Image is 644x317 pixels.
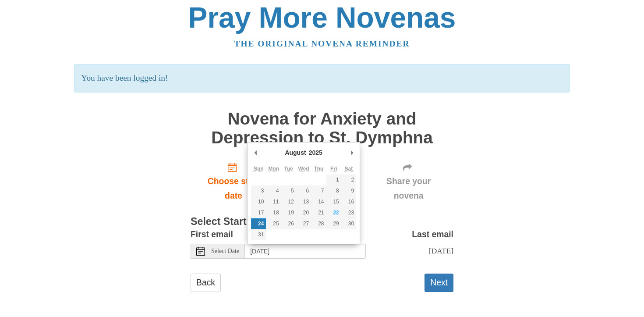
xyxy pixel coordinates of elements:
[341,218,356,229] button: 30
[74,64,570,93] p: You have been logged in!
[281,196,296,207] button: 12
[281,207,296,218] button: 19
[266,196,281,207] button: 11
[245,244,366,259] input: Use the arrow keys to pick a date
[326,175,341,185] button: 1
[326,196,341,207] button: 15
[308,146,324,159] div: 2025
[326,185,341,196] button: 8
[296,218,311,229] button: 27
[345,166,353,172] abbr: Saturday
[372,174,445,203] span: Share your novena
[234,39,410,48] a: The original novena reminder
[341,196,356,207] button: 16
[211,248,239,254] span: Select Date
[347,146,356,159] button: Next Month
[268,166,279,172] abbr: Monday
[341,185,356,196] button: 9
[326,207,341,218] button: 22
[251,207,266,218] button: 17
[251,196,266,207] button: 10
[341,207,356,218] button: 23
[296,207,311,218] button: 20
[251,229,266,240] button: 31
[429,246,453,255] span: [DATE]
[341,175,356,185] button: 2
[281,218,296,229] button: 26
[191,156,276,208] a: Choose start date
[425,274,453,292] button: Next
[191,110,453,147] h1: Novena for Anxiety and Depression to St. Dymphna
[330,166,337,172] abbr: Friday
[311,185,326,196] button: 7
[284,166,293,172] abbr: Tuesday
[191,227,233,242] label: First email
[296,185,311,196] button: 6
[412,227,453,242] label: Last email
[199,174,268,203] span: Choose start date
[311,196,326,207] button: 14
[266,207,281,218] button: 18
[298,166,309,172] abbr: Wednesday
[283,146,307,159] div: August
[251,146,260,159] button: Previous Month
[251,185,266,196] button: 3
[326,218,341,229] button: 29
[311,207,326,218] button: 21
[266,185,281,196] button: 4
[364,156,453,208] div: Click "Next" to confirm your start date first.
[311,218,326,229] button: 28
[251,218,266,229] button: 24
[191,216,453,228] h3: Select Start Date
[254,166,264,172] abbr: Sunday
[314,166,323,172] abbr: Thursday
[296,196,311,207] button: 13
[266,218,281,229] button: 25
[281,185,296,196] button: 5
[188,1,456,34] a: Pray More Novenas
[191,274,221,292] a: Back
